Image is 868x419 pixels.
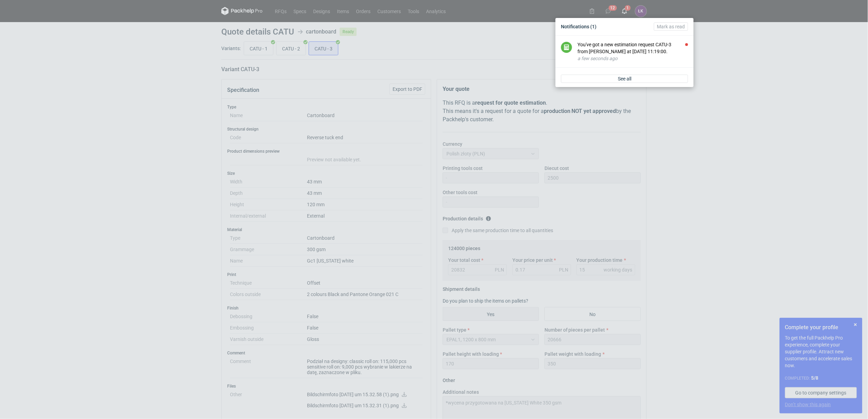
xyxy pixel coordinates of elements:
button: Mark as read [654,22,688,31]
span: Mark as read [657,24,685,29]
div: You've got a new estimation request CATU-3 from [PERSON_NAME] at [DATE] 11:19:00. [578,41,688,55]
button: You've got a new estimation request CATU-3 from [PERSON_NAME] at [DATE] 11:19:00.a few seconds ago [578,41,688,62]
div: Notifications (1) [558,21,691,32]
div: a few seconds ago [578,55,688,62]
a: See all [561,75,688,83]
span: See all [618,76,631,81]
